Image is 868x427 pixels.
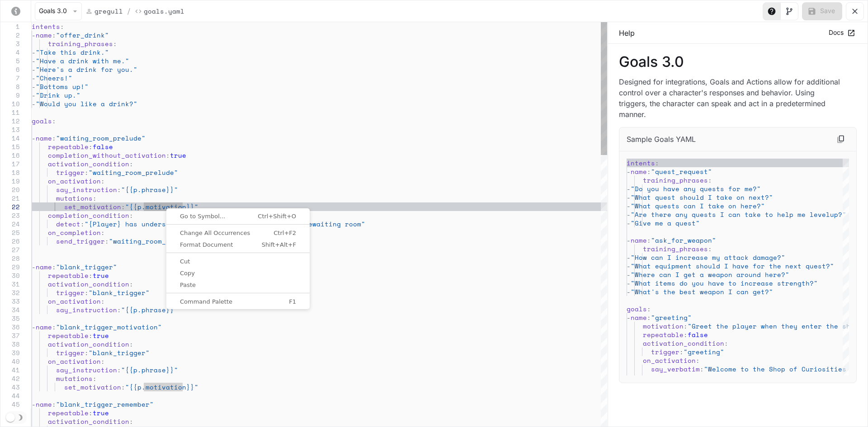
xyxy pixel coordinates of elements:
span: : [166,150,170,160]
div: 23 [0,211,20,220]
span: - [32,99,36,108]
a: Docs [826,25,857,40]
span: true [93,331,109,340]
span: activation_condition [48,159,129,169]
span: "What equipment should I have for the next quest?" [631,261,834,271]
span: repeatable [48,271,89,280]
span: mutations [56,374,93,383]
span: trigger [56,168,85,177]
span: : [708,175,712,185]
span: "{{p.phrase}}" [121,185,178,194]
span: "{{p.phrase}}" [121,305,178,314]
span: : [52,399,56,409]
span: - [32,47,36,57]
span: : [679,347,684,357]
span: : [129,211,133,220]
span: : [85,348,89,357]
div: 22 [0,202,20,211]
span: waiting room" [312,219,365,229]
span: "Do you have any quests for me?" [631,184,761,193]
p: Goals 3.0 [619,55,857,69]
span: - [627,253,631,262]
span: "blank_trigger" [89,288,150,297]
span: / [127,6,131,17]
span: : [52,262,56,272]
span: : [724,338,728,348]
span: "greeting" [651,313,692,322]
span: - [627,287,631,296]
span: - [627,278,631,288]
span: "{{p.phrase}}" [121,365,178,375]
div: 37 [0,331,20,340]
span: : [647,235,651,245]
span: - [32,133,36,143]
span: "What quest should I take on next?" [631,192,773,202]
span: say_instruction [56,185,117,194]
div: 30 [0,271,20,280]
span: true [170,150,186,160]
div: 3 [0,39,20,48]
span: : [101,357,105,366]
span: : [89,408,93,418]
span: - [627,235,631,245]
span: intents [32,22,60,31]
span: false [688,330,708,339]
button: Copy [833,131,849,147]
p: gregull [94,6,123,16]
span: on_activation [643,356,696,365]
span: "quest_request" [651,167,712,176]
span: name [36,30,52,40]
span: trigger [651,347,679,357]
span: : [117,185,121,194]
span: - [627,201,631,211]
div: 21 [0,194,20,202]
span: say_instruction [56,365,117,375]
p: Goals.yaml [144,6,184,16]
span: "waiting_room_prelude" [89,168,178,177]
span: training_phrases [643,244,708,253]
div: 44 [0,391,20,400]
span: : [93,193,97,203]
span: set_motivation [64,202,121,211]
span: "What quests can I take on here?" [631,201,765,211]
div: 38 [0,340,20,348]
span: training_phrases [643,175,708,185]
span: : [52,116,56,126]
span: name [36,322,52,332]
span: name [631,167,647,176]
span: - [32,82,36,91]
span: : [52,30,56,40]
span: - [627,218,631,228]
span: true [93,271,109,280]
span: "blank_trigger_motivation" [56,322,162,332]
div: 41 [0,366,20,374]
div: 24 [0,220,20,228]
span: - [32,65,36,74]
span: activation_condition [48,417,129,426]
span: on_activation [48,176,101,186]
div: 13 [0,125,20,134]
span: : [129,159,133,169]
div: 18 [0,168,20,177]
span: on_activation [48,296,101,306]
span: goals [32,116,52,126]
span: say_instruction [56,305,117,314]
div: 27 [0,245,20,254]
span: "Drink up." [36,90,80,100]
span: : [89,271,93,280]
div: 43 [0,383,20,391]
div: 19 [0,177,20,185]
span: false [93,142,113,151]
span: say_verbatim [651,364,700,374]
span: "Where can I get a weapon around here?" [631,270,789,279]
span: send_trigger [56,236,105,246]
div: 36 [0,323,20,331]
div: 14 [0,134,20,142]
span: activation_condition [643,338,724,348]
span: goals [627,304,647,314]
span: : [655,158,659,168]
span: "Have a drink with me." [36,56,129,66]
span: mutations [56,193,93,203]
span: "Here's a drink for you." [36,65,137,74]
div: 2 [0,31,20,39]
